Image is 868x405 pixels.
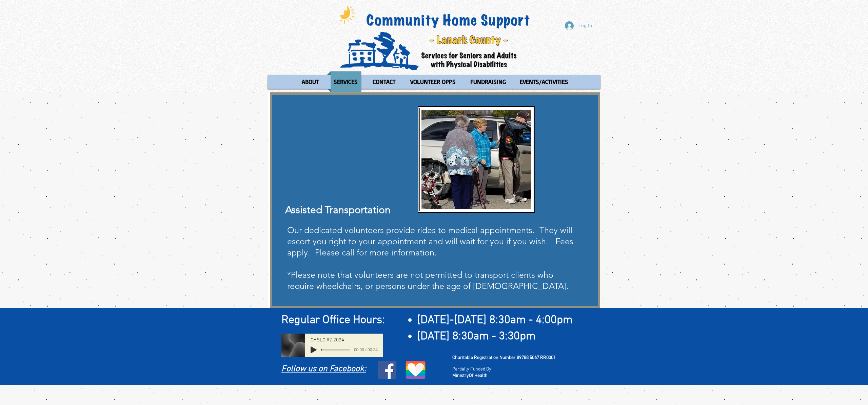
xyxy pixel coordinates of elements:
[560,19,597,32] button: Log In
[299,71,322,92] p: ABOUT
[287,270,569,291] span: *Please note that volunteers are not permitted to transport clients who require wheelchairs, or p...
[517,71,571,92] p: EVENTS/ACTIVITIES
[311,346,317,353] button: Play
[311,338,344,343] span: CHSLC #2 2024
[469,373,488,379] span: Of Health
[281,312,592,329] h2: ​
[366,71,402,92] a: CONTACT
[467,71,509,92] p: FUNDRAISING
[331,71,361,92] p: SERVICES
[295,71,325,92] a: ABOUT
[281,313,385,327] span: Regular Office Hours:
[576,22,594,29] span: Log In
[452,373,469,379] span: Ministry
[327,71,364,92] a: SERVICES
[268,71,600,92] nav: Site
[452,366,492,372] span: Partially Funded By:
[404,71,462,92] a: VOLUNTEER OPPS
[421,110,531,209] img: Clients Ed and Sally Conroy Volunteer Na
[378,361,396,379] ul: Social Bar
[513,71,575,92] a: EVENTS/ACTIVITIES
[281,364,366,374] a: Follow us on Facebook:
[370,71,398,92] p: CONTACT
[452,355,556,361] span: Charitable Registration Number 89788 5067 RR0001
[417,330,536,343] span: [DATE] 8:30am - 3:30pm
[405,361,426,379] img: LGBTQ logo.png
[350,346,378,353] span: 00:00 / 00:34
[285,204,391,216] span: Assisted Transportation
[407,71,459,92] p: VOLUNTEER OPPS
[378,361,396,379] img: Facebook
[287,225,573,257] span: Our dedicated volunteers provide rides to medical appointments. They will escort you right to you...
[464,71,512,92] a: FUNDRAISING
[417,313,573,327] span: [DATE]-[DATE] 8:30am - 4:00pm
